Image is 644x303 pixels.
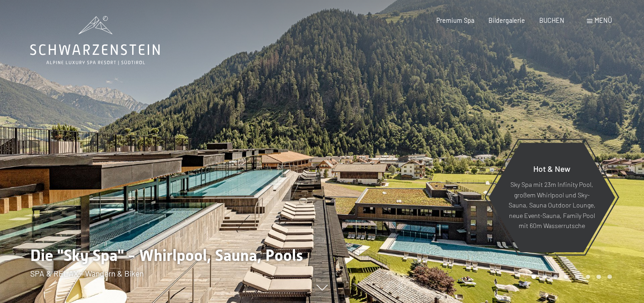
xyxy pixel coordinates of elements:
[575,275,580,279] div: Carousel Page 5
[607,275,612,279] div: Carousel Page 8
[596,275,601,279] div: Carousel Page 7
[436,16,474,24] a: Premium Spa
[508,180,596,231] p: Sky Spa mit 23m Infinity Pool, großem Whirlpool und Sky-Sauna, Sauna Outdoor Lounge, neue Event-S...
[488,142,616,253] a: Hot & New Sky Spa mit 23m Infinity Pool, großem Whirlpool und Sky-Sauna, Sauna Outdoor Lounge, ne...
[533,164,570,174] span: Hot & New
[488,16,525,24] a: Bildergalerie
[531,275,536,279] div: Carousel Page 1 (Current Slide)
[553,275,558,279] div: Carousel Page 3
[595,16,612,24] span: Menü
[564,275,569,279] div: Carousel Page 4
[586,275,590,279] div: Carousel Page 6
[539,16,564,24] a: BUCHEN
[528,275,612,279] div: Carousel Pagination
[542,275,547,279] div: Carousel Page 2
